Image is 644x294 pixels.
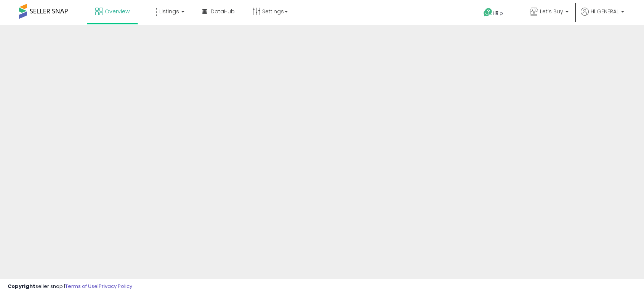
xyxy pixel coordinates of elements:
[105,8,130,15] span: Overview
[591,8,619,15] span: Hi GENERAL
[581,8,624,25] a: Hi GENERAL
[211,8,235,15] span: DataHub
[159,8,179,15] span: Listings
[8,283,35,290] strong: Copyright
[477,2,518,25] a: Help
[493,10,503,16] span: Help
[483,8,493,17] i: Get Help
[99,283,132,290] a: Privacy Policy
[65,283,98,290] a: Terms of Use
[540,8,563,15] span: Let’s Buy
[8,283,132,290] div: seller snap | |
